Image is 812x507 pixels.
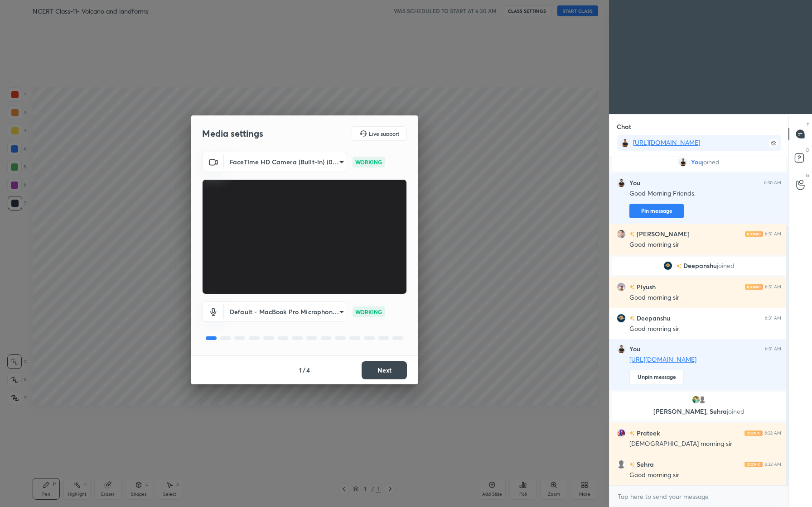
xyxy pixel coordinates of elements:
[806,147,809,153] p: D
[620,139,629,148] img: 619d4b52d3954583839770b7a0001f09.file
[629,232,635,237] img: no-rating-badge.077c3623.svg
[635,313,670,323] h6: Deepanshu
[306,365,310,375] h4: 4
[635,282,656,292] h6: Piyush
[678,158,687,167] img: 619d4b52d3954583839770b7a0001f09.file
[765,316,781,321] div: 6:31 AM
[629,189,781,198] div: Good Morning Friends.
[629,325,781,334] div: Good morning sir
[617,344,626,354] img: 619d4b52d3954583839770b7a0001f09.file
[807,121,809,128] p: T
[224,301,347,322] div: FaceTime HD Camera (Built-in) (05ac:8514)
[663,261,672,270] img: 3
[629,316,635,321] img: no-rating-badge.077c3623.svg
[617,282,626,292] img: 4def4789050e4c5db664d3d8c6f9f42d.jpg
[355,308,382,316] p: WORKING
[745,284,763,290] img: iconic-light.a09c19a4.png
[764,462,781,467] div: 6:32 AM
[299,365,302,375] h4: 1
[717,262,735,269] span: joined
[629,179,640,187] h6: You
[617,314,626,323] img: 3
[629,240,781,249] div: Good morning sir
[691,158,702,166] span: You
[633,138,700,147] a: [URL][DOMAIN_NAME]
[629,204,684,218] button: Pin message
[691,395,701,404] img: 59692e16d2dd4579b493d78ae766fc34.jpg
[617,460,626,469] img: default.png
[676,264,681,269] img: no-rating-badge.077c3623.svg
[617,178,626,187] img: 619d4b52d3954583839770b7a0001f09.file
[202,128,263,139] h2: Media settings
[683,262,717,269] span: Deepanshu
[629,293,781,302] div: Good morning sir
[629,285,635,290] img: no-rating-badge.077c3623.svg
[702,158,720,166] span: joined
[806,172,809,179] p: G
[609,115,638,139] p: Chat
[224,152,347,172] div: FaceTime HD Camera (Built-in) (05ac:8514)
[744,462,763,467] img: iconic-light.a09c19a4.png
[764,180,781,186] div: 6:30 AM
[744,430,763,436] img: iconic-light.a09c19a4.png
[698,395,707,404] img: default.png
[629,355,696,364] a: [URL][DOMAIN_NAME]
[764,430,781,436] div: 6:32 AM
[355,158,382,166] p: WORKING
[362,361,407,379] button: Next
[635,459,654,469] h6: Sehra
[629,462,635,467] img: no-rating-badge.077c3623.svg
[303,365,305,375] h4: /
[629,440,781,449] div: [DEMOGRAPHIC_DATA] morning sir
[745,231,763,237] img: iconic-light.a09c19a4.png
[629,471,781,480] div: Good morning sir
[765,346,781,352] div: 6:31 AM
[765,231,781,237] div: 6:31 AM
[635,229,690,239] h6: [PERSON_NAME]
[609,157,788,485] div: grid
[727,407,744,416] span: joined
[617,408,781,415] p: [PERSON_NAME], Sehra
[369,131,399,136] h5: Live support
[617,429,626,438] img: 3
[635,428,660,438] h6: Prateek
[765,284,781,290] div: 6:31 AM
[617,230,626,239] img: 12ff9d67b9894b4abd0eb2579f0e1bd1.jpg
[629,431,635,436] img: no-rating-badge.077c3623.svg
[629,370,684,384] button: Unpin message
[629,345,640,353] h6: You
